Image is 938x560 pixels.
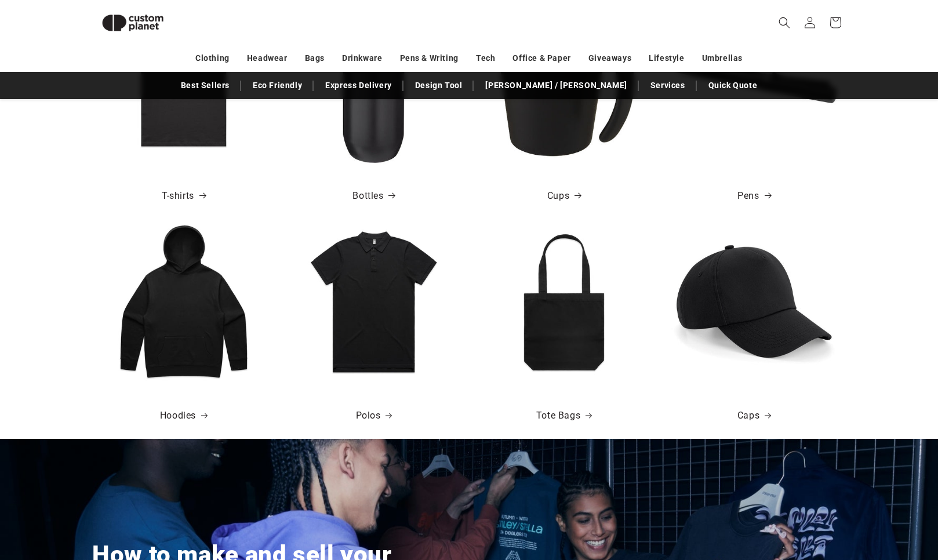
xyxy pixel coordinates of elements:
[739,435,938,560] iframe: Chat Widget
[162,188,206,205] a: T-shirts
[342,48,382,68] a: Drinkware
[645,75,691,96] a: Services
[479,75,632,96] a: [PERSON_NAME] / [PERSON_NAME]
[512,48,570,68] a: Office & Paper
[160,408,208,424] a: Hoodies
[175,75,235,96] a: Best Sellers
[195,48,230,68] a: Clothing
[737,408,771,424] a: Caps
[92,5,173,41] img: Custom Planet
[772,10,797,35] summary: Search
[702,48,743,68] a: Umbrellas
[305,48,325,68] a: Bags
[352,188,395,205] a: Bottles
[476,48,495,68] a: Tech
[547,188,581,205] a: Cups
[247,75,308,96] a: Eco Friendly
[400,48,459,68] a: Pens & Writing
[588,48,631,68] a: Giveaways
[536,408,592,424] a: Tote Bags
[737,188,770,205] a: Pens
[649,48,684,68] a: Lifestyle
[703,75,764,96] a: Quick Quote
[409,75,468,96] a: Design Tool
[356,408,392,424] a: Polos
[319,75,398,96] a: Express Delivery
[247,48,288,68] a: Headwear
